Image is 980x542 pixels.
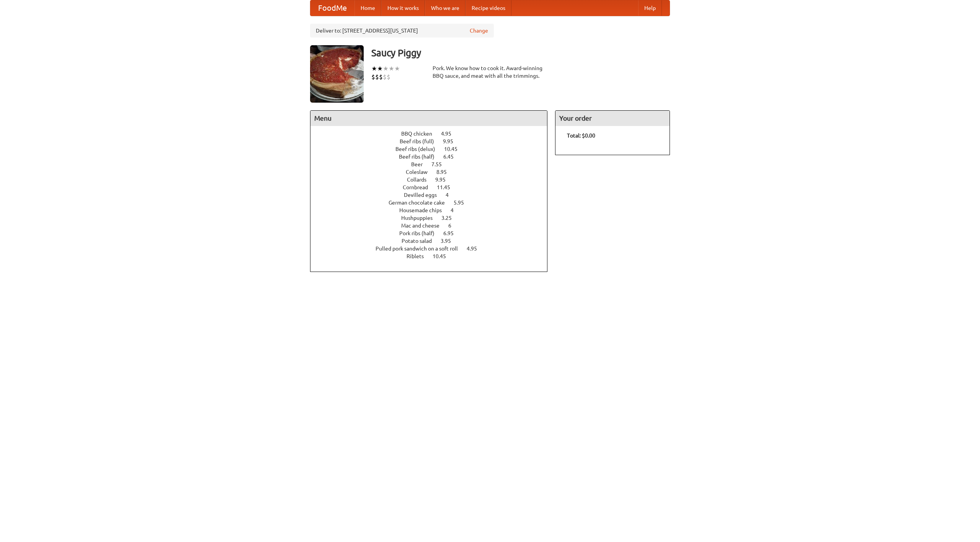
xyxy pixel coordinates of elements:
h4: Your order [555,111,670,126]
span: Beef ribs (full) [400,138,442,144]
a: FoodMe [310,0,354,16]
span: 9.95 [435,177,453,183]
span: 5.95 [454,200,472,206]
li: $ [379,73,383,81]
a: Pork ribs (half) 6.95 [399,230,468,236]
li: ★ [389,64,394,73]
span: 6.95 [443,230,461,236]
li: $ [375,73,379,81]
a: Beef ribs (full) 9.95 [400,138,467,144]
a: How it works [381,0,425,16]
h4: Menu [310,111,547,126]
a: Mac and cheese 6 [401,223,465,229]
li: $ [383,73,387,81]
span: 6 [448,223,459,229]
span: German chocolate cake [389,200,452,206]
span: Potato salad [402,238,439,244]
div: Deliver to: [STREET_ADDRESS][US_STATE] [310,24,494,38]
a: Beef ribs (delux) 10.45 [395,146,472,152]
span: Beef ribs (delux) [395,146,443,152]
span: 10.45 [444,146,465,152]
span: Beef ribs (half) [399,154,442,160]
a: Who we are [425,0,465,16]
a: Beef ribs (half) 6.45 [399,154,468,160]
span: 6.45 [443,154,461,160]
span: BBQ chicken [401,131,440,137]
img: angular.jpg [310,45,364,103]
li: $ [387,73,390,81]
a: Beer 7.55 [411,161,456,167]
li: ★ [371,64,377,73]
span: Beer [411,161,430,167]
span: 4 [451,207,461,213]
span: 9.95 [443,138,461,144]
li: ★ [383,64,389,73]
span: 10.45 [433,253,454,259]
span: 11.45 [437,184,458,190]
li: $ [371,73,375,81]
span: Devilled eggs [404,192,444,198]
span: 3.95 [441,238,459,244]
span: Housemade chips [399,207,449,213]
a: Cornbread 11.45 [403,184,464,190]
a: Riblets 10.45 [407,253,460,259]
a: Help [638,0,662,16]
a: Home [354,0,381,16]
a: Housemade chips 4 [399,207,468,213]
a: Potato salad 3.95 [402,238,465,244]
span: Pulled pork sandwich on a soft roll [376,246,465,252]
a: Coleslaw 8.95 [406,169,461,175]
b: Total: $0.00 [567,133,595,139]
li: ★ [377,64,383,73]
a: Devilled eggs 4 [404,192,463,198]
div: Pork. We know how to cook it. Award-winning BBQ sauce, and meat with all the trimmings. [433,64,547,80]
a: Change [470,27,488,34]
span: 4.95 [467,246,485,252]
span: Mac and cheese [401,223,447,229]
span: Hushpuppies [401,215,440,221]
span: 4.95 [441,131,459,137]
a: BBQ chicken 4.95 [401,131,465,137]
span: Coleslaw [406,169,435,175]
span: 4 [446,192,456,198]
span: 3.25 [441,215,459,221]
span: Riblets [407,253,431,259]
span: Collards [407,177,434,183]
a: Recipe videos [465,0,511,16]
span: 7.55 [431,161,449,167]
a: Pulled pork sandwich on a soft roll 4.95 [376,246,491,252]
span: Cornbread [403,184,436,190]
a: German chocolate cake 5.95 [389,200,478,206]
span: Pork ribs (half) [399,230,442,236]
a: Collards 9.95 [407,177,460,183]
li: ★ [394,64,400,73]
span: 8.95 [436,169,454,175]
a: Hushpuppies 3.25 [401,215,466,221]
h3: Saucy Piggy [371,45,670,61]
